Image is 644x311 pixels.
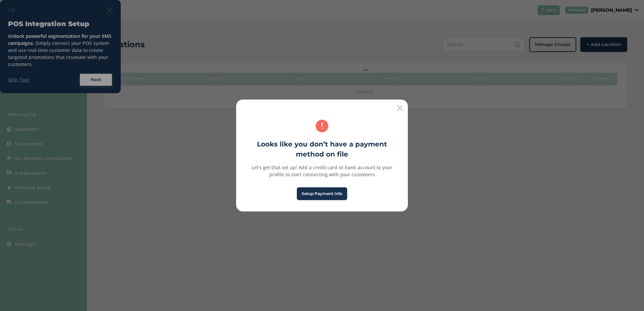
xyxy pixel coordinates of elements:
iframe: Chat Widget [610,279,644,311]
h2: Looks like you don’t have a payment method on file [236,139,408,159]
button: Setup Payment Info [297,187,347,200]
button: Close this dialog [392,100,408,116]
div: Let’s get that set up! Add a credit card or bank account to your profile to start connecting with... [244,164,400,178]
